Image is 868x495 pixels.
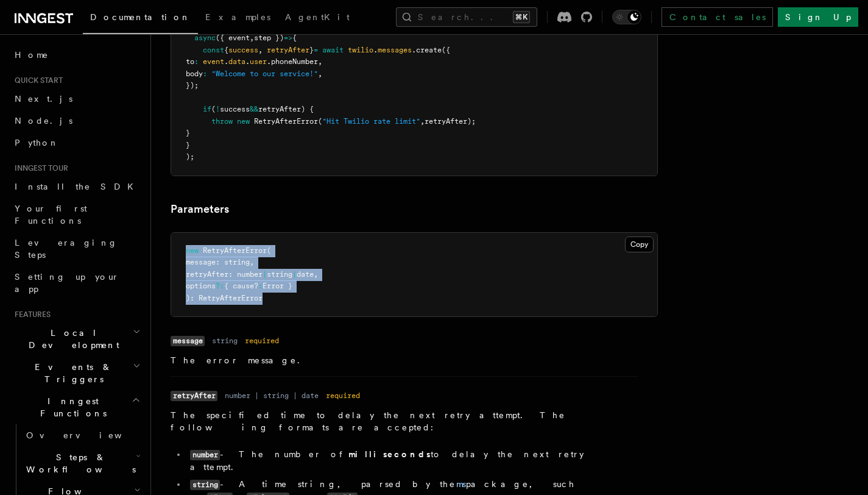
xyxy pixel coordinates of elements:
span: Next.js [15,94,72,104]
code: retryAfter [171,391,217,401]
span: .create [412,46,442,54]
span: new [237,117,250,126]
button: Search...⌘K [396,7,537,27]
span: | [292,270,297,279]
span: Home [15,49,49,61]
span: AgentKit [285,12,350,22]
span: . [245,57,250,66]
span: { [224,46,228,54]
dd: number | string | date [225,391,319,401]
span: Install the SDK [15,182,141,191]
span: ({ event [216,34,250,42]
span: Features [10,310,51,319]
dd: required [245,336,279,346]
span: , [420,117,425,126]
span: async [194,34,216,42]
span: options [186,282,216,290]
a: Parameters [171,201,229,218]
span: , [250,258,254,266]
span: Steps & Workflows [21,451,136,475]
span: Error } [263,282,292,290]
span: retryAfter: number [186,270,263,279]
span: event [203,57,224,66]
span: , [258,46,263,54]
a: Node.js [10,110,143,132]
span: retryAfter [267,46,309,54]
span: step }) [254,34,284,42]
span: message: string [186,258,250,266]
span: Local Development [10,327,133,351]
span: && [250,105,258,113]
span: ( [267,246,271,255]
span: : [203,69,207,78]
span: => [284,34,292,42]
span: Node.js [15,116,72,126]
button: Local Development [10,322,143,356]
a: Leveraging Steps [10,232,143,266]
span: twilio [348,46,373,54]
span: date [297,270,314,279]
span: , [250,34,254,42]
kbd: ⌘K [513,11,530,23]
span: | [263,270,267,279]
span: } [186,141,190,149]
span: Python [15,138,59,148]
a: Setting up your app [10,266,143,300]
a: Sign Up [778,7,858,27]
a: Home [10,44,143,66]
span: = [314,46,318,54]
a: Documentation [83,4,198,34]
p: The error message. [171,354,638,366]
span: string [267,270,292,279]
button: Events & Triggers [10,356,143,390]
span: ): RetryAfterError [186,294,263,302]
span: } [186,129,190,137]
span: { cause? [224,282,258,290]
a: Your first Functions [10,198,143,232]
a: Install the SDK [10,176,143,198]
span: Setting up your app [15,272,119,294]
span: Examples [205,12,270,22]
span: ?: [216,282,224,290]
span: ({ [442,46,450,54]
span: body [186,69,203,78]
code: number [190,450,220,460]
button: Inngest Functions [10,390,143,424]
span: ( [318,117,322,126]
span: Overview [26,430,152,440]
span: ); [186,152,194,161]
span: Events & Triggers [10,361,133,385]
a: Examples [198,4,278,33]
code: string [190,480,220,490]
a: AgentKit [278,4,357,33]
span: Quick start [10,76,63,85]
span: , [318,57,322,66]
span: RetryAfterError [254,117,318,126]
span: await [322,46,344,54]
span: messages [378,46,412,54]
button: Toggle dark mode [612,10,641,24]
span: throw [211,117,233,126]
span: to [186,57,194,66]
span: }); [186,81,199,90]
span: Inngest tour [10,163,68,173]
a: Overview [21,424,143,446]
span: , [318,69,322,78]
li: - The number of to delay the next retry attempt. [186,448,638,473]
code: message [171,336,205,346]
dd: string [212,336,238,346]
span: Leveraging Steps [15,238,118,260]
span: : [194,57,199,66]
span: ( [211,105,216,113]
a: Python [10,132,143,154]
p: The specified time to delay the next retry attempt. The following formats are accepted: [171,409,638,433]
span: . [224,57,228,66]
span: } [309,46,314,54]
span: { [292,34,297,42]
span: success [220,105,250,113]
dd: required [326,391,360,401]
span: : [258,282,263,290]
strong: milliseconds [348,449,431,459]
span: "Welcome to our service!" [211,69,318,78]
span: "Hit Twilio rate limit" [322,117,420,126]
